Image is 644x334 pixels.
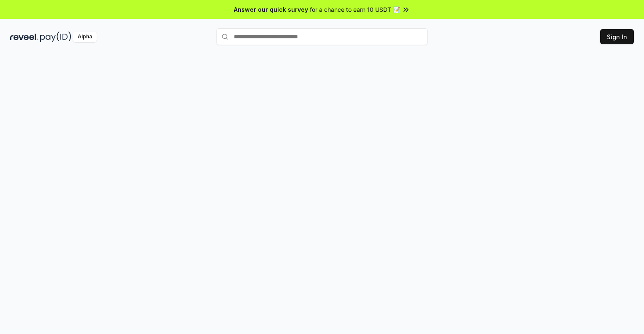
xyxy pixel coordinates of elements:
[600,29,634,44] button: Sign In
[73,32,97,42] div: Alpha
[10,32,38,42] img: reveel_dark
[40,32,71,42] img: pay_id
[234,5,308,14] span: Answer our quick survey
[310,5,400,14] span: for a chance to earn 10 USDT 📝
